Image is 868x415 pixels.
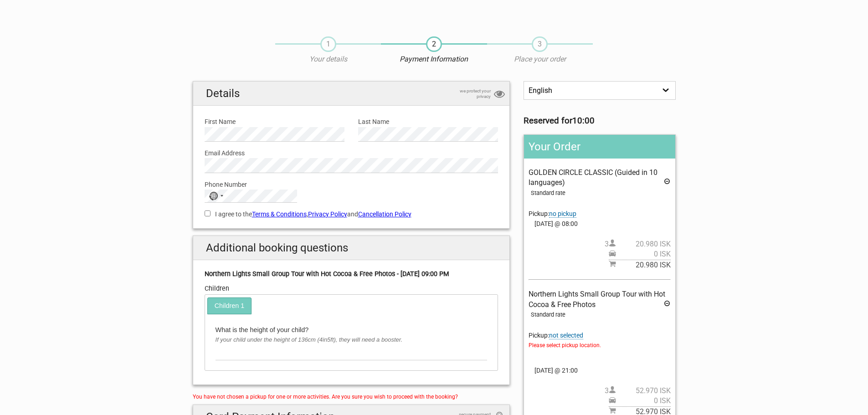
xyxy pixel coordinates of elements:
[605,239,671,249] span: 3 person(s)
[549,210,576,218] span: Change pickup place
[529,340,670,350] span: Please select pickup location.
[252,210,307,218] a: Terms & Conditions
[529,332,670,351] span: Pickup:
[609,396,671,406] span: Pickup price
[320,36,336,52] span: 1
[616,386,671,396] span: 52.970 ISK
[605,386,671,396] span: 3 person(s)
[216,335,488,345] div: If your child under the height of 136cm (4in5ft), they will need a booster.
[609,249,671,259] span: Pickup price
[616,396,671,406] span: 0 ISK
[205,190,228,202] button: Selected country
[616,249,671,259] span: 0 ISK
[193,82,510,106] h2: Details
[208,298,251,313] a: Children 1
[531,188,670,198] div: Standard rate
[205,284,498,294] div: Children
[529,365,670,375] span: [DATE] @ 21:00
[275,54,381,64] p: Your details
[529,219,670,229] span: [DATE] @ 08:00
[529,210,576,218] span: Pickup:
[381,54,487,64] p: Payment Information
[358,210,411,218] a: Cancellation Policy
[358,117,498,127] label: Last Name
[193,236,510,260] h2: Additional booking questions
[308,210,347,218] a: Privacy Policy
[531,310,670,320] div: Standard rate
[524,116,675,126] h3: Reserved for
[487,54,593,64] p: Place your order
[205,148,498,158] label: Email Address
[426,36,442,52] span: 2
[193,392,510,402] div: You have not chosen a pickup for one or more activities. Are you sure you wish to proceed with th...
[216,325,488,335] div: What is the height of your child?
[549,332,583,339] span: Change pickup place
[524,135,675,159] h2: Your Order
[205,117,344,127] label: First Name
[572,116,595,126] strong: 10:00
[616,239,671,249] span: 20.980 ISK
[205,179,498,190] label: Phone Number
[609,260,671,270] span: Subtotal
[205,269,498,279] div: Northern Lights Small Group Tour with Hot Cocoa & Free Photos - [DATE] 09:00 PM
[205,209,498,219] label: I agree to the , and
[445,88,491,99] span: we protect your privacy
[494,88,505,101] i: privacy protection
[532,36,548,52] span: 3
[529,290,665,308] span: Northern Lights Small Group Tour with Hot Cocoa & Free Photos
[616,260,671,270] span: 20.980 ISK
[529,168,657,187] span: GOLDEN CIRCLE CLASSIC (Guided in 10 languages)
